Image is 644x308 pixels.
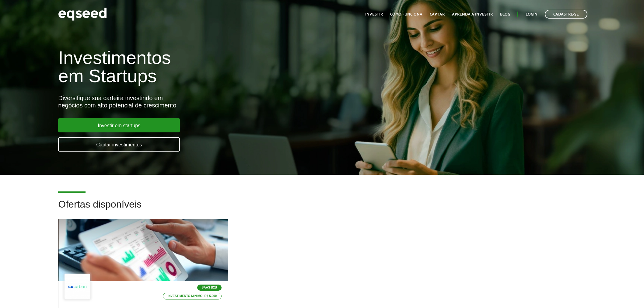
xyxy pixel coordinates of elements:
[58,137,180,152] a: Captar investimentos
[500,12,510,16] a: Blog
[58,6,107,22] img: EqSeed
[58,49,371,85] h1: Investimentos em Startups
[197,285,222,291] p: SaaS B2B
[526,12,537,16] a: Login
[452,12,493,16] a: Aprenda a investir
[545,10,587,19] a: Cadastre-se
[58,94,371,109] div: Diversifique sua carteira investindo em negócios com alto potencial de crescimento
[390,12,422,16] a: Como funciona
[58,199,586,219] h2: Ofertas disponíveis
[430,12,445,16] a: Captar
[58,118,180,132] a: Investir em startups
[365,12,383,16] a: Investir
[163,293,222,299] p: Investimento mínimo: R$ 5.000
